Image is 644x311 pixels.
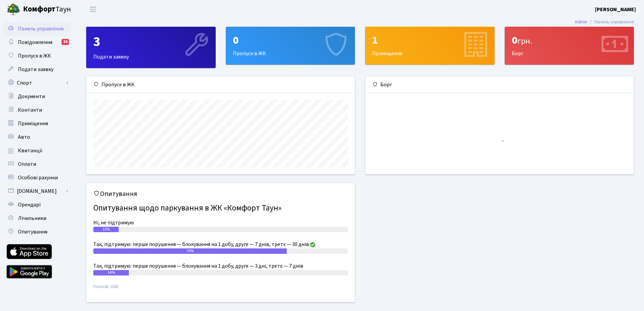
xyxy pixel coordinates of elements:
div: 34 [62,39,69,45]
a: Орендарі [3,198,71,212]
span: грн. [518,35,532,47]
a: 3Подати заявку [86,27,216,68]
a: Особові рахунки [3,171,71,184]
a: Лічильники [3,212,71,225]
a: Квитанції [3,144,71,157]
span: Оплати [18,160,36,168]
span: Подати заявку [18,66,53,73]
div: Пропуск в ЖК [87,76,355,93]
a: Приміщення [3,117,71,130]
div: 0 [512,34,627,47]
div: 14% [93,270,129,275]
div: Подати заявку [87,27,215,68]
a: Авто [3,130,71,144]
span: Контакти [18,106,42,114]
a: [DOMAIN_NAME] [3,184,71,198]
div: Борг [505,27,634,64]
h4: Опитування щодо паркування в ЖК «Комфорт Таун» [93,201,348,216]
div: 0 [233,34,348,47]
a: Опитування [3,225,71,239]
div: Пропуск в ЖК [226,27,355,64]
b: [PERSON_NAME] [595,6,636,13]
div: 3 [93,34,209,50]
button: Переключити навігацію [85,4,101,15]
a: Документи [3,90,71,103]
span: Опитування [18,228,47,236]
span: Документи [18,93,45,100]
span: Орендарі [18,201,41,208]
a: Контакти [3,103,71,117]
img: logo.png [7,3,20,16]
span: Квитанції [18,147,43,154]
span: Лічильники [18,215,46,222]
a: Admin [575,18,587,25]
small: Голосів: 1150 [93,284,348,295]
div: Приміщення [365,27,494,64]
h5: Опитування [93,190,348,198]
nav: breadcrumb [565,15,644,29]
a: Оплати [3,157,71,171]
div: Так, підтримую: перше порушення — блокування на 1 добу, друге — 3 дні, третє — 7 днів [93,262,348,270]
span: Особові рахунки [18,174,58,181]
div: Борг [365,76,634,93]
a: Подати заявку [3,63,71,76]
div: Так, підтримую: перше порушення — блокування на 1 добу, друге — 7 днів, третє — 30 днів. [93,240,348,248]
a: 1Приміщення [365,27,495,65]
span: Пропуск в ЖК [18,52,51,60]
span: Авто [18,133,30,141]
div: 1 [372,34,487,47]
span: Панель управління [18,25,64,32]
div: 76% [93,248,287,254]
a: 0Пропуск в ЖК [226,27,355,65]
li: Панель управління [587,18,634,26]
a: Спорт [3,76,71,90]
a: Повідомлення34 [3,36,71,49]
div: Ні, не підтримую [93,219,348,227]
div: 10% [93,227,119,232]
b: Комфорт [23,4,55,15]
span: Приміщення [18,120,48,127]
a: Пропуск в ЖК [3,49,71,63]
span: Повідомлення [18,39,52,46]
a: [PERSON_NAME] [595,5,636,14]
span: Таун [23,4,71,15]
a: Панель управління [3,22,71,36]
